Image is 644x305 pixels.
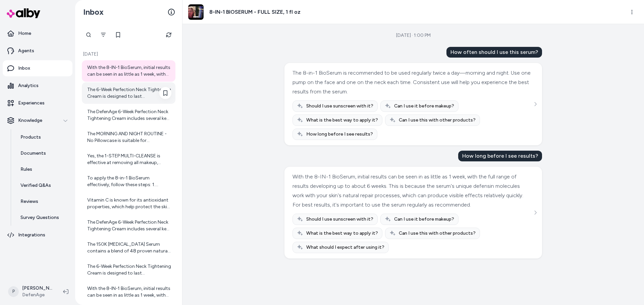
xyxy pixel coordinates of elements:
p: Integrations [18,232,45,238]
button: Filter [97,28,110,42]
button: Refresh [162,28,175,42]
a: Inbox [3,60,72,76]
p: Agents [18,48,34,54]
a: The 6-Week Perfection Neck Tightening Cream is designed to last approximately six weeks when used... [82,259,175,281]
div: The 8-in-1 BioSerum is recommended to be used regularly twice a day—morning and night. Use one pu... [292,68,532,96]
a: The 150K [MEDICAL_DATA] Serum contains a blend of 48 proven natural ingredients infused at their ... [82,237,175,258]
a: With the 8-IN-1 BioSerum, initial results can be seen in as little as 1 week, with the full range... [82,281,175,303]
div: [DATE] · 1:00 PM [396,32,431,39]
div: With the 8-IN-1 BioSerum, initial results can be seen in as little as 1 week, with the full range... [292,172,532,210]
div: To apply the 8-in-1 BioSerum effectively, follow these steps: 1. Cleanse Your Face: Start with a ... [87,175,171,188]
img: alby Logo [7,8,40,18]
div: How often should I use this serum? [446,47,542,58]
a: The DefenAge 6-Week Perfection Neck Tightening Cream includes several key ingredients designed to... [82,104,175,126]
img: hqdefault_8_2.jpg [188,4,204,20]
button: See more [531,209,539,217]
span: What is the best way to apply it? [306,230,378,237]
span: Can I use it before makeup? [394,216,454,223]
span: Should I use sunscreen with it? [306,216,373,223]
a: To apply the 8-in-1 BioSerum effectively, follow these steps: 1. Cleanse Your Face: Start with a ... [82,171,175,192]
p: Reviews [20,198,38,205]
p: [PERSON_NAME] [22,285,52,292]
div: The DefenAge 6-Week Perfection Neck Tightening Cream includes several key ingredients designed to... [87,219,171,232]
a: Documents [14,145,72,161]
p: Documents [20,150,46,157]
a: Analytics [3,78,72,94]
div: The DefenAge 6-Week Perfection Neck Tightening Cream includes several key ingredients designed to... [87,108,171,122]
span: DefenAge [22,292,52,298]
a: Integrations [3,227,72,243]
div: Vitamin C is known for its antioxidant properties, which help protect the skin from environmental... [87,197,171,210]
h2: Inbox [83,7,104,17]
button: See more [531,100,539,108]
span: Can I use this with other products? [399,117,476,124]
div: With the 8-IN-1 BioSerum, initial results can be seen in as little as 1 week, with the full range... [87,285,171,299]
a: The DefenAge 6-Week Perfection Neck Tightening Cream includes several key ingredients designed to... [82,215,175,236]
a: Experiences [3,95,72,111]
button: Knowledge [3,112,72,129]
p: Experiences [18,100,45,106]
div: The 6-Week Perfection Neck Tightening Cream is designed to last approximately six weeks when used... [87,263,171,277]
p: Survey Questions [20,214,59,221]
div: With the 8-IN-1 BioSerum, initial results can be seen in as little as 1 week, with the full range... [87,64,171,78]
span: Should I use sunscreen with it? [306,103,373,109]
div: The MORNING AND NIGHT ROUTINE - No Pillowcase is suitable for combination skin, as well as dry an... [87,131,171,144]
a: The 6-Week Perfection Neck Tightening Cream is designed to last approximately six weeks when used... [82,82,175,104]
span: P [8,286,19,297]
div: How long before I see results? [458,151,542,161]
span: How long before I see results? [306,131,373,138]
a: Agents [3,43,72,59]
a: Verified Q&As [14,177,72,194]
div: Yes, the 1-STEP MULTI-CLEANSE is effective at removing all makeup, including heavy makeup and wat... [87,153,171,166]
a: Home [3,25,72,42]
a: Vitamin C is known for its antioxidant properties, which help protect the skin from environmental... [82,193,175,214]
a: Rules [14,161,72,177]
span: Can I use it before makeup? [394,103,454,109]
p: Knowledge [18,117,42,124]
h3: 8-IN-1 BIOSERUM - FULL SIZE, 1 fl oz [209,8,301,16]
p: Inbox [18,65,30,72]
p: Rules [20,166,32,173]
span: What is the best way to apply it? [306,117,378,124]
a: Products [14,129,72,145]
p: Home [18,30,31,37]
a: The MORNING AND NIGHT ROUTINE - No Pillowcase is suitable for combination skin, as well as dry an... [82,127,175,148]
p: Analytics [18,82,39,89]
span: What should I expect after using it? [306,244,384,251]
p: Products [20,134,41,141]
button: P[PERSON_NAME]DefenAge [4,281,58,302]
div: The 150K [MEDICAL_DATA] Serum contains a blend of 48 proven natural ingredients infused at their ... [87,241,171,254]
a: Yes, the 1-STEP MULTI-CLEANSE is effective at removing all makeup, including heavy makeup and wat... [82,149,175,170]
a: Survey Questions [14,210,72,226]
div: The 6-Week Perfection Neck Tightening Cream is designed to last approximately six weeks when used... [87,86,171,100]
a: Reviews [14,194,72,210]
a: With the 8-IN-1 BioSerum, initial results can be seen in as little as 1 week, with the full range... [82,60,175,82]
p: Verified Q&As [20,182,51,189]
span: Can I use this with other products? [399,230,476,237]
p: [DATE] [82,51,175,58]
